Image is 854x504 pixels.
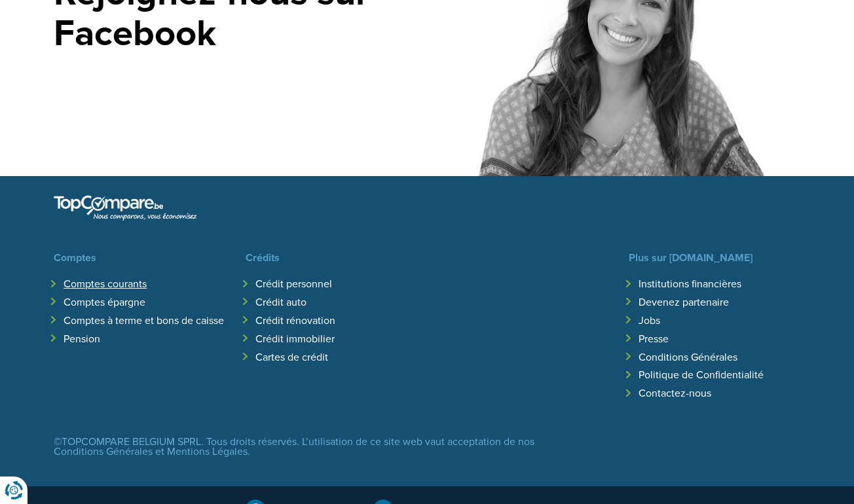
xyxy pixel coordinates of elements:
[255,314,335,327] a: Crédit rénovation
[639,278,741,291] a: Institutions financières
[255,351,328,364] a: Cartes de crédit
[629,251,752,264] a: Plus sur [DOMAIN_NAME]
[639,333,669,346] a: Presse
[64,314,224,327] a: Comptes à terme et bons de caisse
[639,369,764,382] a: Politique de Confidentialité
[255,333,335,346] a: Crédit immobilier
[255,296,306,309] a: Crédit auto
[64,278,147,291] a: Comptes courants
[54,437,647,457] p: ©TOPCOMPARE BELGIUM SPRL. Tous droits réservés. L’utilisation de ce site web vaut acceptation de ...
[54,67,373,152] iframe: fb:page Facebook Social Plugin
[639,296,729,309] a: Devenez partenaire
[64,296,145,309] a: Comptes épargne
[639,351,737,364] a: Conditions Générales
[54,251,96,264] a: Comptes
[639,314,660,327] a: Jobs
[255,278,332,291] a: Crédit personnel
[639,387,711,400] a: Contactez-nous
[246,251,280,264] a: Crédits
[64,333,100,346] a: Pension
